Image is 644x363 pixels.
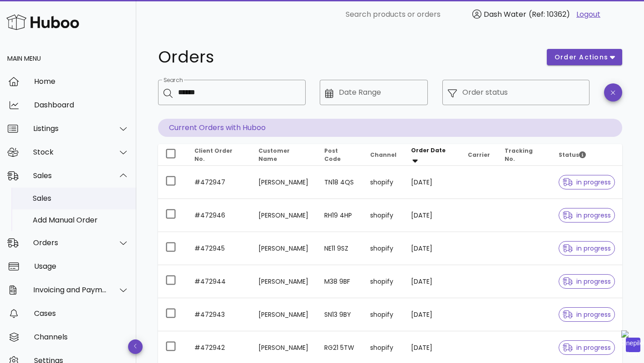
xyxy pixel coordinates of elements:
span: Post Code [324,147,341,163]
span: Customer Name [258,147,290,163]
th: Carrier [461,144,497,166]
span: in progress [563,179,611,185]
div: Stock [33,148,107,156]
td: [DATE] [404,265,461,298]
img: Huboo Logo [6,12,79,32]
div: Usage [34,262,129,271]
th: Order Date: Sorted descending. Activate to remove sorting. [404,144,461,166]
td: shopify [363,298,404,331]
span: order actions [554,53,609,62]
th: Status [551,144,622,166]
td: [DATE] [404,166,461,199]
div: Orders [33,238,107,247]
div: Invoicing and Payments [33,286,107,294]
td: [DATE] [404,232,461,265]
td: [PERSON_NAME] [251,199,317,232]
td: [PERSON_NAME] [251,166,317,199]
td: M38 9BF [317,265,362,298]
td: [DATE] [404,298,461,331]
td: SN13 9BY [317,298,362,331]
span: Order Date [411,146,446,154]
th: Channel [363,144,404,166]
span: in progress [563,344,611,351]
span: Channel [370,151,396,159]
th: Client Order No. [187,144,251,166]
button: order actions [547,49,622,65]
th: Post Code [317,144,362,166]
td: shopify [363,232,404,265]
td: #472947 [187,166,251,199]
th: Tracking No. [497,144,552,166]
span: Carrier [468,151,490,159]
td: NE11 9SZ [317,232,362,265]
td: #472945 [187,232,251,265]
span: Client Order No. [194,147,233,163]
a: Logout [576,9,600,20]
td: RH19 4HP [317,199,362,232]
label: Search [163,77,183,84]
div: Listings [33,124,107,133]
td: TN18 4QS [317,166,362,199]
td: #472946 [187,199,251,232]
div: Sales [33,171,107,180]
td: [DATE] [404,199,461,232]
span: Tracking No. [505,147,533,163]
td: [PERSON_NAME] [251,298,317,331]
span: (Ref: 10362) [529,9,570,19]
span: in progress [563,311,611,318]
div: Sales [33,194,129,203]
td: shopify [363,166,404,199]
span: Status [559,151,586,159]
p: Current Orders with Huboo [158,119,622,137]
td: [PERSON_NAME] [251,232,317,265]
div: Home [34,77,129,86]
span: Dash Water [484,9,526,19]
div: Dashboard [34,101,129,109]
td: [PERSON_NAME] [251,265,317,298]
span: in progress [563,278,611,285]
div: Cases [34,309,129,318]
td: shopify [363,199,404,232]
div: Channels [34,333,129,341]
h1: Orders [158,49,536,65]
th: Customer Name [251,144,317,166]
span: in progress [563,212,611,218]
div: Add Manual Order [33,216,129,224]
td: shopify [363,265,404,298]
td: #472943 [187,298,251,331]
span: in progress [563,245,611,252]
td: #472944 [187,265,251,298]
